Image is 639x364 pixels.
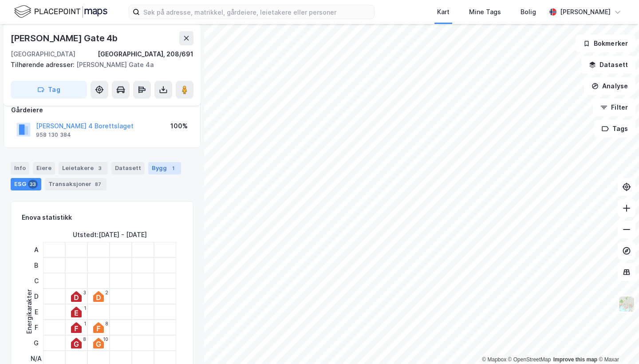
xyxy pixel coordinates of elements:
[22,212,72,223] div: Enova statistikk
[553,356,597,363] a: Improve this map
[95,164,104,173] div: 3
[11,59,186,70] div: [PERSON_NAME] Gate 4a
[148,162,181,174] div: Bygg
[508,356,551,363] a: OpenStreetMap
[170,121,188,131] div: 100%
[482,356,506,363] a: Mapbox
[83,290,86,295] div: 3
[24,289,35,334] div: Energikarakter
[169,164,177,173] div: 1
[140,5,374,19] input: Søk på adresse, matrikkel, gårdeiere, leietakere eller personer
[31,335,42,351] div: G
[111,162,145,174] div: Datasett
[618,296,635,313] img: Z
[593,99,635,116] button: Filter
[521,7,536,17] div: Bolig
[59,162,108,174] div: Leietakere
[11,61,76,68] span: Tilhørende adresser:
[105,321,108,326] div: 8
[11,31,119,45] div: [PERSON_NAME] Gate 4b
[31,289,42,304] div: D
[28,180,38,189] div: 33
[84,321,86,326] div: 1
[11,49,75,59] div: [GEOGRAPHIC_DATA]
[576,35,635,52] button: Bokmerker
[93,180,103,189] div: 87
[11,178,41,190] div: ESG
[469,7,501,17] div: Mine Tags
[83,336,86,342] div: 8
[98,49,193,59] div: [GEOGRAPHIC_DATA], 208/691
[36,131,71,138] div: 958 130 384
[31,273,42,289] div: C
[437,7,450,17] div: Kart
[31,242,42,257] div: A
[84,305,86,311] div: 1
[595,321,639,364] iframe: Chat Widget
[33,162,55,174] div: Eiere
[11,162,29,174] div: Info
[31,257,42,273] div: B
[105,290,108,295] div: 2
[560,7,611,17] div: [PERSON_NAME]
[31,320,42,335] div: F
[581,56,635,74] button: Datasett
[103,336,108,342] div: 10
[595,321,639,364] div: Kontrollprogram for chat
[584,77,635,95] button: Analyse
[45,178,106,190] div: Transaksjoner
[14,4,107,20] img: logo.f888ab2527a4732fd821a326f86c7f29.svg
[73,229,147,240] div: Utstedt : [DATE] - [DATE]
[11,105,193,115] div: Gårdeiere
[31,304,42,320] div: E
[11,81,87,99] button: Tag
[594,120,635,138] button: Tags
